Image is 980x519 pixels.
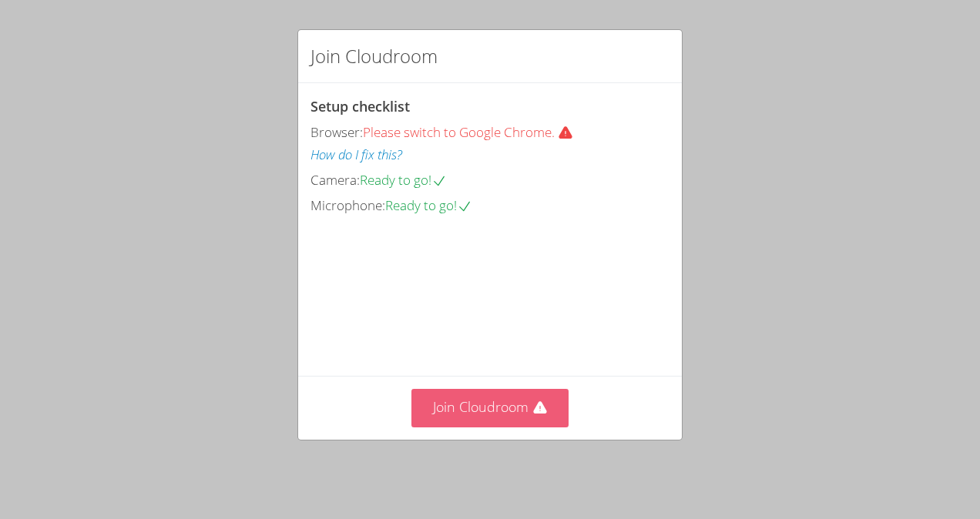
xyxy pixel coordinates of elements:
button: Join Cloudroom [411,389,569,427]
h2: Join Cloudroom [310,42,438,70]
span: Please switch to Google Chrome. [363,123,579,141]
span: Ready to go! [360,171,447,189]
span: Camera: [310,171,360,189]
span: Microphone: [310,196,385,214]
span: Ready to go! [385,196,472,214]
span: Browser: [310,123,363,141]
button: How do I fix this? [310,144,402,166]
span: Setup checklist [310,97,410,116]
